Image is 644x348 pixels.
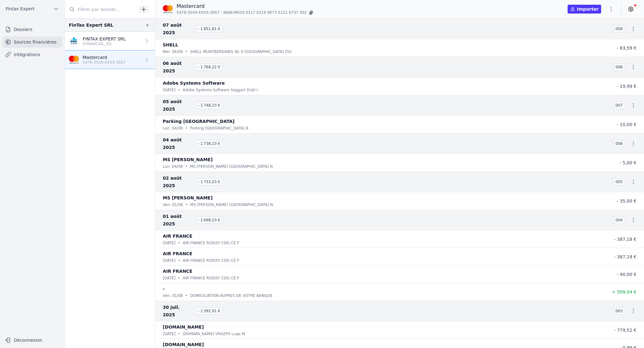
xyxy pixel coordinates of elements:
[163,293,183,299] p: ven. 01/08
[613,63,625,71] span: 008
[614,254,636,259] span: - 387,18 €
[614,328,636,333] span: - 779,52 €
[3,49,62,60] a: Intégrations
[613,25,625,33] span: 009
[178,257,180,264] div: •
[163,174,193,189] span: 02 août 2025
[613,307,625,315] span: 003
[614,237,636,242] span: - 387,18 €
[617,198,636,203] span: - 35,00 €
[195,102,223,109] span: - 1 748,23 €
[163,202,183,208] p: ven. 01/08
[620,160,636,165] span: - 5,00 €
[617,272,636,277] span: - 40,00 €
[613,102,625,109] span: 007
[65,4,137,15] input: Filtrer par dossier...
[617,45,636,50] span: - 83,59 €
[3,24,62,35] a: Dossiers
[195,63,223,71] span: - 1 768,22 €
[83,36,126,42] p: FINTAX EXPERT SRL
[163,79,225,87] p: Adobe Systems Software
[190,49,291,55] p: SHELL MUNTBERGWEG NL 0 [GEOGRAPHIC_DATA] ZUI
[163,267,192,275] p: AIR FRANCE
[178,275,180,281] div: •
[195,307,223,315] span: - 1 392,91 €
[185,163,188,170] div: •
[195,216,223,224] span: - 1 698,23 €
[83,41,126,46] p: [FINANCIAL_ID]
[163,60,193,75] span: 06 août 2025
[163,250,192,257] p: AIR FRANCE
[617,122,636,127] span: - 10,00 €
[178,331,180,337] div: •
[163,213,193,228] span: 01 août 2025
[69,21,113,29] div: FinTax Expert SRL
[177,10,219,15] span: 5478-35XX-XXXX-3657
[613,140,625,147] span: 006
[177,3,314,10] p: Mastercard
[163,331,176,337] p: [DATE]
[83,60,126,65] p: 5478-35XX-XXXX-3657
[223,10,307,15] span: IBAN: MG29 0117 0218 9073 5122 6737 302
[195,25,223,33] span: - 1 851,81 €
[3,4,62,14] button: Fintax Expert
[183,331,245,337] p: [DOMAIN_NAME] VR4ZPX Luqa M
[163,49,183,55] p: mer. 06/08
[613,216,625,224] span: 004
[178,87,180,93] div: •
[65,50,155,69] a: Mastercard 5478-35XX-XXXX-3657
[613,178,625,186] span: 005
[183,87,258,93] p: Adobe Systems Software Saggart Dubl I
[163,240,176,246] p: [DATE]
[163,303,193,319] span: 30 juil. 2025
[183,257,240,264] p: AIR FRANCE ROISSY CDG CE F
[163,87,176,93] p: [DATE]
[617,84,636,89] span: - 19,99 €
[163,41,178,49] p: SHELL
[185,49,188,55] div: •
[163,118,234,125] p: Parking [GEOGRAPHIC_DATA]
[185,293,188,299] div: •
[6,6,34,12] span: Fintax Expert
[163,285,165,293] p: -
[163,98,193,113] span: 05 août 2025
[163,275,176,281] p: [DATE]
[183,275,240,281] p: AIR FRANCE ROISSY CDG CE F
[3,335,62,345] button: Déconnexion
[178,240,180,246] div: •
[221,10,222,15] span: -
[163,194,213,202] p: MS [PERSON_NAME]
[83,54,126,61] p: Mastercard
[163,136,193,151] span: 04 août 2025
[185,202,188,208] div: •
[190,202,273,208] p: MS [PERSON_NAME] [GEOGRAPHIC_DATA] N
[190,293,273,299] p: DOMICILIATION AUPRES DE VOTRE BANQUE
[69,36,79,46] img: KBC_BRUSSELS_KREDBEBB.png
[163,125,183,131] p: lun. 04/08
[612,289,636,294] span: + 509,04 €
[163,232,192,240] p: AIR FRANCE
[163,4,173,14] img: imageedit_2_6530439554.png
[195,140,223,147] span: - 1 738,23 €
[163,21,193,36] span: 07 août 2025
[3,36,62,48] a: Sources financières
[163,323,204,331] p: [DOMAIN_NAME]
[190,125,249,131] p: Parking [GEOGRAPHIC_DATA] B
[568,5,601,13] button: Importer
[69,55,79,65] img: imageedit_2_6530439554.png
[163,257,176,264] p: [DATE]
[195,178,223,186] span: - 1 733,23 €
[185,125,188,131] div: •
[163,156,213,163] p: MS [PERSON_NAME]
[65,32,155,50] a: FINTAX EXPERT SRL [FINANCIAL_ID]
[190,163,273,170] p: MS [PERSON_NAME] [GEOGRAPHIC_DATA] N
[163,163,183,170] p: lun. 04/08
[183,240,240,246] p: AIR FRANCE ROISSY CDG CE F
